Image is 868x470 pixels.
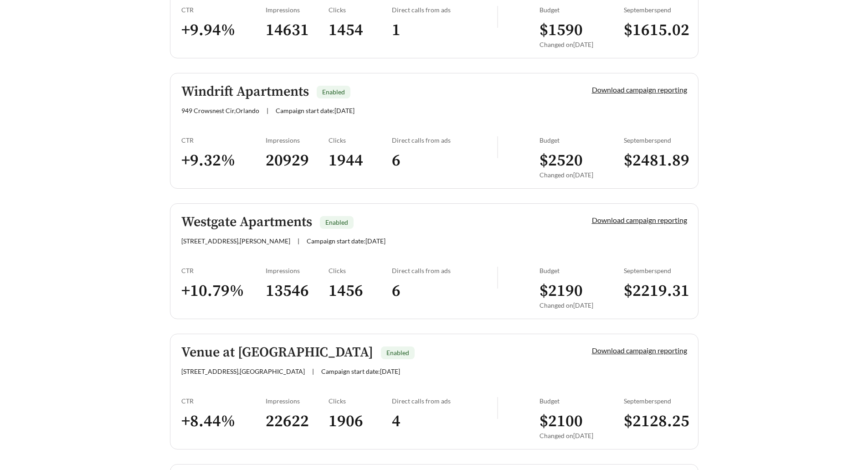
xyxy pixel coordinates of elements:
div: Budget [539,136,624,144]
a: Download campaign reporting [592,346,687,355]
h3: 1456 [329,281,392,301]
span: 949 Crowsnest Cir , Orlando [181,107,259,114]
div: September spend [624,136,687,144]
h3: 4 [392,411,497,432]
h3: $ 2520 [539,150,624,171]
h3: $ 2128.25 [624,411,687,432]
div: Impressions [266,267,329,274]
div: Direct calls from ads [392,397,497,405]
h5: Windrift Apartments [181,84,309,99]
h3: 22622 [266,411,329,432]
h5: Westgate Apartments [181,215,312,230]
div: Changed on [DATE] [539,432,624,439]
h5: Venue at [GEOGRAPHIC_DATA] [181,345,373,360]
h3: 14631 [266,20,329,41]
div: Direct calls from ads [392,6,497,14]
div: CTR [181,397,266,405]
div: CTR [181,267,266,274]
h3: + 10.79 % [181,281,266,301]
div: Clicks [329,136,392,144]
div: Changed on [DATE] [539,41,624,48]
span: Campaign start date: [DATE] [307,237,385,245]
h3: + 9.94 % [181,20,266,41]
img: line [497,6,498,28]
div: Clicks [329,6,392,14]
span: Enabled [386,349,409,356]
a: Download campaign reporting [592,216,687,224]
div: Direct calls from ads [392,136,497,144]
h3: $ 2219.31 [624,281,687,301]
h3: 1454 [329,20,392,41]
h3: 1906 [329,411,392,432]
a: Venue at [GEOGRAPHIC_DATA]Enabled[STREET_ADDRESS],[GEOGRAPHIC_DATA]|Campaign start date:[DATE]Dow... [170,334,699,449]
div: September spend [624,267,687,274]
div: Clicks [329,397,392,405]
h3: $ 1615.02 [624,20,687,41]
h3: + 9.32 % [181,150,266,171]
div: Clicks [329,267,392,274]
img: line [497,136,498,158]
h3: 20929 [266,150,329,171]
span: | [267,107,268,114]
h3: 6 [392,150,497,171]
h3: 1 [392,20,497,41]
span: Enabled [325,218,348,226]
img: line [497,397,498,419]
a: Westgate ApartmentsEnabled[STREET_ADDRESS],[PERSON_NAME]|Campaign start date:[DATE]Download campa... [170,203,699,319]
a: Windrift ApartmentsEnabled949 Crowsnest Cir,Orlando|Campaign start date:[DATE]Download campaign r... [170,73,699,189]
div: CTR [181,136,266,144]
span: Enabled [322,88,345,96]
div: Changed on [DATE] [539,171,624,179]
h3: 6 [392,281,497,301]
div: Impressions [266,6,329,14]
div: September spend [624,397,687,405]
span: | [312,367,314,375]
span: [STREET_ADDRESS] , [PERSON_NAME] [181,237,290,245]
h3: $ 2190 [539,281,624,301]
span: Campaign start date: [DATE] [276,107,354,114]
span: Campaign start date: [DATE] [321,367,400,375]
h3: 1944 [329,150,392,171]
span: [STREET_ADDRESS] , [GEOGRAPHIC_DATA] [181,367,305,375]
div: Impressions [266,397,329,405]
img: line [497,267,498,289]
h3: $ 2481.89 [624,150,687,171]
h3: $ 1590 [539,20,624,41]
div: September spend [624,6,687,14]
div: Direct calls from ads [392,267,497,274]
div: Impressions [266,136,329,144]
h3: 13546 [266,281,329,301]
span: | [298,237,299,245]
div: CTR [181,6,266,14]
div: Changed on [DATE] [539,301,624,309]
a: Download campaign reporting [592,85,687,94]
h3: + 8.44 % [181,411,266,432]
div: Budget [539,6,624,14]
h3: $ 2100 [539,411,624,432]
div: Budget [539,267,624,274]
div: Budget [539,397,624,405]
